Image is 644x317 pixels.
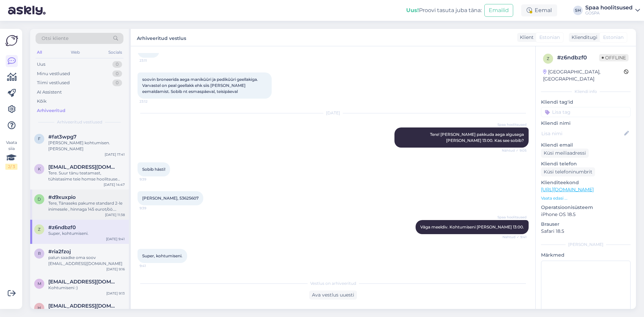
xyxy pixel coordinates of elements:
[48,285,125,291] div: Kohtumiseni :)
[48,170,125,182] div: Tere. Suur tänu teatamast, tühistasime teie homse hoolitsuse aja. Kohtumiseni järgmisel korral.
[497,215,527,220] span: Spaa hoolitsused
[406,6,482,14] div: Proovi tasuta juba täna:
[37,80,70,86] div: Tiimi vestlused
[37,98,47,105] div: Kõik
[105,212,125,217] div: [DATE] 11:38
[140,177,165,182] span: 9:39
[142,167,165,172] span: Sobib hästi!
[420,224,524,229] span: Väga meeldiv. Kohtumiseni [PERSON_NAME] 13:00.
[541,167,595,176] div: Küsi telefoninumbrit
[140,99,165,104] span: 23:12
[37,70,70,77] div: Minu vestlused
[585,10,633,16] div: GOSPA
[106,291,125,296] div: [DATE] 9:13
[38,166,41,171] span: k
[541,195,631,201] p: Vaata edasi ...
[48,134,76,140] span: #fat3wpg7
[38,136,41,141] span: f
[48,224,76,230] span: #z6ndbzf0
[599,54,629,61] span: Offline
[38,305,41,310] span: h
[497,122,527,127] span: Spaa hoolitsused
[5,164,17,170] div: 2 / 3
[37,107,65,114] div: Arhiveeritud
[569,34,597,41] div: Klienditugi
[585,5,640,16] a: Spaa hoolitsusedGOSPA
[105,152,125,157] div: [DATE] 17:41
[48,230,125,236] div: Super, kohtumiseni.
[112,80,122,86] div: 0
[104,182,125,187] div: [DATE] 14:47
[573,6,583,15] div: SH
[48,194,76,200] span: #d9xuxpio
[484,4,513,17] button: Emailid
[541,242,631,248] div: [PERSON_NAME]
[142,77,259,94] span: soovin broneerida aega manikûûri ja pedikûûri geellakiga. Varvastel on peal geellakk ehk siis [PE...
[541,252,631,259] p: Märkmed
[310,280,356,286] span: Vestlus on arhiveeritud
[140,263,165,268] span: 9:41
[140,206,165,211] span: 9:39
[603,34,624,41] span: Estonian
[48,255,125,267] div: palun saadke oma soov [EMAIL_ADDRESS][DOMAIN_NAME]
[541,204,631,211] p: Operatsioonisüsteem
[585,5,633,10] div: Spaa hoolitsused
[5,34,18,47] img: Askly Logo
[106,267,125,272] div: [DATE] 9:16
[541,160,631,167] p: Kliendi telefon
[541,107,631,117] input: Lisa tag
[521,4,557,16] div: Eemal
[48,200,125,212] div: Tere, Tänaseks pakume standard 2-le inimesele , hinnaga 145 eurot/öö. Superior tuba on hinnaga 20...
[541,149,589,158] div: Küsi meiliaadressi
[541,89,631,95] div: Kliendi info
[557,54,599,62] div: # z6ndbzf0
[69,48,81,57] div: Web
[36,48,43,57] div: All
[112,61,122,68] div: 0
[137,33,186,42] label: Arhiveeritud vestlus
[430,132,525,143] span: Tere! [PERSON_NAME] pakkuda aega algusega [PERSON_NAME] 13:00. Kas see sobib?
[541,99,631,106] p: Kliendi tag'id
[38,281,41,286] span: m
[547,56,549,61] span: z
[37,61,45,68] div: Uus
[38,227,41,232] span: z
[541,228,631,235] p: Safari 18.5
[48,279,118,285] span: mirjam.tamm@gmail.com
[539,34,560,41] span: Estonian
[48,303,118,309] span: heleri.prants@gmail.com
[501,148,527,153] span: Nähtud ✓ 9:05
[541,211,631,218] p: iPhone OS 18.5
[309,290,357,300] div: Ava vestlus uuesti
[37,89,62,96] div: AI Assistent
[142,196,199,201] span: [PERSON_NAME], 53625607
[517,34,534,41] div: Klient
[541,130,623,137] input: Lisa nimi
[541,187,594,193] a: [URL][DOMAIN_NAME]
[501,234,527,240] span: Nähtud ✓ 9:41
[48,140,125,152] div: [PERSON_NAME] kohtumisen. [PERSON_NAME]
[140,58,165,63] span: 23:11
[106,236,125,242] div: [DATE] 9:41
[541,179,631,186] p: Klienditeekond
[42,35,68,42] span: Otsi kliente
[48,249,71,255] span: #ria2fzoj
[541,142,631,149] p: Kliendi email
[406,7,419,13] b: Uus!
[57,119,102,125] span: Arhiveeritud vestlused
[48,164,118,170] span: kristiina.hytonen@gmail.com
[38,197,41,202] span: d
[541,120,631,127] p: Kliendi nimi
[138,110,529,116] div: [DATE]
[543,68,624,83] div: [GEOGRAPHIC_DATA], [GEOGRAPHIC_DATA]
[541,221,631,228] p: Brauser
[5,140,17,170] div: Vaata siia
[112,70,122,77] div: 0
[38,251,41,256] span: r
[107,48,123,57] div: Socials
[142,253,182,258] span: Super, kohtumiseni.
